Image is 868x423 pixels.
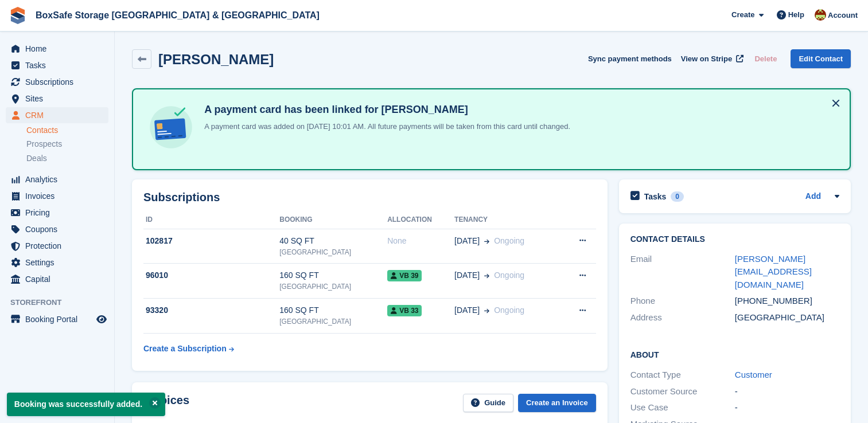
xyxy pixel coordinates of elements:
span: Pricing [25,205,94,221]
span: Ongoing [494,271,524,280]
a: BoxSafe Storage [GEOGRAPHIC_DATA] & [GEOGRAPHIC_DATA] [31,6,324,25]
a: menu [6,74,108,90]
a: Customer [735,370,772,379]
span: View on Stripe [681,53,732,65]
a: Create a Subscription [143,338,234,359]
span: Deals [26,153,47,164]
div: 96010 [143,269,279,281]
a: menu [6,238,108,254]
a: menu [6,221,108,237]
div: [GEOGRAPHIC_DATA] [279,281,387,292]
div: Phone [630,295,735,308]
a: Guide [463,394,513,413]
div: [GEOGRAPHIC_DATA] [279,316,387,327]
a: menu [6,91,108,107]
a: menu [6,271,108,287]
a: Prospects [26,138,108,150]
h2: Subscriptions [143,191,596,204]
a: Contacts [26,125,108,136]
a: [PERSON_NAME][EMAIL_ADDRESS][DOMAIN_NAME] [735,254,812,289]
span: Subscriptions [25,74,94,90]
a: Deals [26,152,108,164]
span: Ongoing [494,236,524,245]
img: card-linked-ebf98d0992dc2aeb22e95c0e3c79077019eb2392cfd83c6a337811c24bc77127.svg [147,103,195,151]
div: [GEOGRAPHIC_DATA] [735,311,839,324]
h2: Invoices [143,394,189,413]
th: ID [143,211,279,229]
div: [GEOGRAPHIC_DATA] [279,247,387,257]
div: - [735,401,839,414]
h2: Tasks [644,191,667,202]
span: VB 39 [387,270,422,281]
h2: [PERSON_NAME] [158,52,274,67]
h2: Contact Details [630,235,839,244]
span: Capital [25,271,94,287]
span: Sites [25,91,94,107]
a: Create an Invoice [518,394,596,413]
span: Settings [25,254,94,271]
p: A payment card was added on [DATE] 10:01 AM. All future payments will be taken from this card unt... [200,121,570,132]
div: 160 SQ FT [279,304,387,316]
div: 40 SQ FT [279,235,387,247]
div: 160 SQ FT [279,269,387,281]
span: Create [731,9,754,21]
a: View on Stripe [676,49,746,68]
th: Booking [279,211,387,229]
h2: About [630,348,839,360]
img: Kim [815,9,826,21]
a: Preview store [95,312,108,326]
a: Add [805,190,821,203]
span: VB 33 [387,305,422,316]
div: [PHONE_NUMBER] [735,295,839,308]
span: Prospects [26,139,62,150]
a: menu [6,254,108,271]
span: Storefront [10,297,114,308]
button: Sync payment methods [588,49,672,68]
div: 102817 [143,235,279,247]
a: Edit Contact [791,49,851,68]
p: Booking was successfully added. [7,393,165,416]
span: [DATE] [454,235,480,247]
span: Invoices [25,188,94,204]
a: menu [6,205,108,221]
span: Booking Portal [25,311,94,327]
span: Coupons [25,221,94,237]
div: Address [630,311,735,324]
span: Analytics [25,171,94,187]
div: Create a Subscription [143,343,227,355]
th: Allocation [387,211,454,229]
div: None [387,235,454,247]
div: 93320 [143,304,279,316]
span: Protection [25,238,94,254]
span: [DATE] [454,269,480,281]
span: [DATE] [454,304,480,316]
div: - [735,385,839,398]
a: menu [6,107,108,123]
span: CRM [25,107,94,123]
th: Tenancy [454,211,560,229]
a: menu [6,57,108,73]
div: Email [630,253,735,292]
span: Help [788,9,804,21]
h4: A payment card has been linked for [PERSON_NAME] [200,103,570,116]
a: menu [6,41,108,57]
span: Home [25,41,94,57]
div: Customer Source [630,385,735,398]
button: Delete [750,49,781,68]
div: Use Case [630,401,735,414]
a: menu [6,188,108,204]
div: Contact Type [630,369,735,382]
a: menu [6,171,108,187]
span: Ongoing [494,305,524,315]
span: Account [828,10,858,21]
div: 0 [671,191,684,202]
a: menu [6,311,108,327]
span: Tasks [25,57,94,73]
img: stora-icon-8386f47178a22dfd0bd8f6a31ec36ba5ce8667c1dd55bd0f319d3a0aa187defe.svg [9,7,26,24]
